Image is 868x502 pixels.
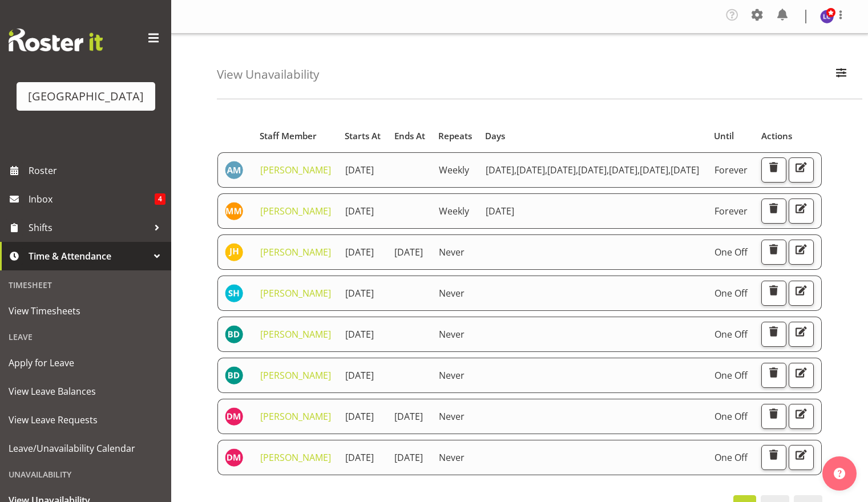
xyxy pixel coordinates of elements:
[260,369,331,382] a: [PERSON_NAME]
[714,129,748,143] div: Until
[3,463,168,486] div: Unavailability
[3,349,168,377] a: Apply for Leave
[345,246,374,258] span: [DATE]
[439,369,465,382] span: Never
[394,246,423,258] span: [DATE]
[438,129,473,143] div: Repeats
[789,157,814,183] button: Edit Unavailability
[714,205,748,217] span: Forever
[789,404,814,429] button: Edit Unavailability
[761,281,786,306] button: Delete Unavailability
[225,284,243,302] img: sarah-hartstonge11362.jpg
[260,328,331,341] a: [PERSON_NAME]
[29,219,148,236] span: Shifts
[761,404,786,429] button: Delete Unavailability
[345,369,374,382] span: [DATE]
[155,193,165,205] span: 4
[637,164,640,176] span: ,
[545,164,547,176] span: ,
[225,366,243,384] img: braedyn-dykes10382.jpg
[761,199,786,224] button: Delete Unavailability
[761,363,786,388] button: Delete Unavailability
[9,354,163,371] span: Apply for Leave
[260,246,331,258] a: [PERSON_NAME]
[486,164,516,176] span: [DATE]
[345,328,374,341] span: [DATE]
[607,164,609,176] span: ,
[761,129,815,143] div: Actions
[671,164,699,176] span: [DATE]
[789,445,814,470] button: Edit Unavailability
[260,205,331,217] a: [PERSON_NAME]
[394,451,423,464] span: [DATE]
[225,202,243,220] img: maddison-mason-pine11576.jpg
[578,164,609,176] span: [DATE]
[3,325,168,349] div: Leave
[516,164,547,176] span: [DATE]
[834,468,845,479] img: help-xxl-2.png
[547,164,578,176] span: [DATE]
[345,129,381,143] div: Starts At
[345,451,374,464] span: [DATE]
[439,451,465,464] span: Never
[714,164,748,176] span: Forever
[714,369,748,382] span: One Off
[345,410,374,423] span: [DATE]
[3,406,168,434] a: View Leave Requests
[260,410,331,423] a: [PERSON_NAME]
[439,164,469,176] span: Weekly
[3,273,168,297] div: Timesheet
[576,164,578,176] span: ,
[9,302,163,319] span: View Timesheets
[714,451,748,464] span: One Off
[29,162,165,179] span: Roster
[260,129,332,143] div: Staff Member
[820,10,834,23] img: laurie-cook11580.jpg
[789,363,814,388] button: Edit Unavailability
[714,287,748,299] span: One Off
[439,246,465,258] span: Never
[225,243,243,261] img: jayden-horsley10128.jpg
[486,205,514,217] span: [DATE]
[3,434,168,463] a: Leave/Unavailability Calendar
[394,410,423,423] span: [DATE]
[9,411,163,428] span: View Leave Requests
[9,383,163,400] span: View Leave Balances
[225,407,243,426] img: devon-morris-brown11456.jpg
[439,287,465,299] span: Never
[260,287,331,299] a: [PERSON_NAME]
[394,129,426,143] div: Ends At
[789,240,814,265] button: Edit Unavailability
[609,164,640,176] span: [DATE]
[514,164,516,176] span: ,
[761,240,786,265] button: Delete Unavailability
[260,164,331,176] a: [PERSON_NAME]
[439,205,469,217] span: Weekly
[217,68,319,81] h4: View Unavailability
[789,199,814,224] button: Edit Unavailability
[829,62,853,87] button: Filter Employees
[225,161,243,179] img: andreea-muicaru1283.jpg
[9,29,103,51] img: Rosterit website logo
[714,410,748,423] span: One Off
[3,297,168,325] a: View Timesheets
[789,281,814,306] button: Edit Unavailability
[439,328,465,341] span: Never
[439,410,465,423] span: Never
[485,129,701,143] div: Days
[345,287,374,299] span: [DATE]
[345,205,374,217] span: [DATE]
[640,164,671,176] span: [DATE]
[761,157,786,183] button: Delete Unavailability
[668,164,671,176] span: ,
[345,164,374,176] span: [DATE]
[28,88,144,105] div: [GEOGRAPHIC_DATA]
[29,191,155,208] span: Inbox
[29,248,148,265] span: Time & Attendance
[260,451,331,464] a: [PERSON_NAME]
[714,328,748,341] span: One Off
[789,322,814,347] button: Edit Unavailability
[225,448,243,467] img: devon-morris-brown11456.jpg
[714,246,748,258] span: One Off
[761,445,786,470] button: Delete Unavailability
